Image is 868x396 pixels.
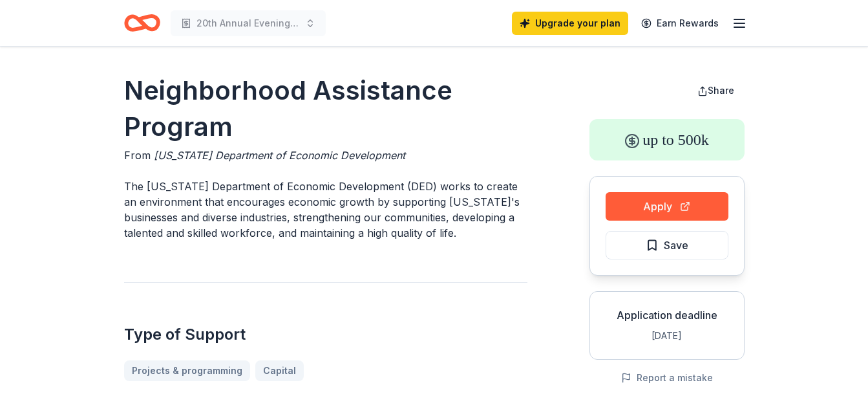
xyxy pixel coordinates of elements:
button: Share [687,78,745,104]
button: 20th Annual Evening of Hope [171,10,326,36]
a: Home [124,8,160,38]
div: From [124,148,527,163]
div: up to 500k [589,119,745,160]
span: 20th Annual Evening of Hope [196,16,300,31]
span: Share [708,85,734,96]
a: Upgrade your plan [512,12,628,35]
span: Save [664,237,688,254]
a: Earn Rewards [633,12,726,35]
p: The [US_STATE] Department of Economic Development (DED) works to create an environment that encou... [124,179,527,241]
div: [DATE] [600,328,734,344]
button: Apply [606,192,728,221]
h2: Type of Support [124,324,527,345]
button: Save [606,231,728,259]
h1: Neighborhood Assistance Program [124,72,527,145]
a: Projects & programming [124,360,250,381]
button: Report a mistake [621,370,713,386]
div: Application deadline [600,307,734,323]
span: [US_STATE] Department of Economic Development [154,149,405,162]
a: Capital [255,360,304,381]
